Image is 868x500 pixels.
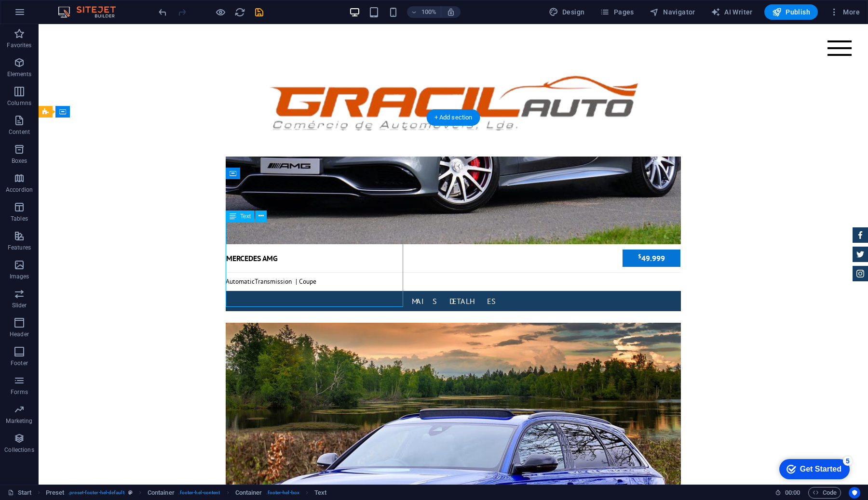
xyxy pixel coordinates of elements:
p: Slider [12,302,27,309]
p: Columns [7,99,31,107]
img: Editor Logo [55,6,128,18]
span: . preset-footer-hel-default [68,487,124,499]
h6: Session time [775,487,800,499]
button: undo [157,6,168,18]
i: This element is a customizable preset [128,490,133,495]
p: Tables [11,215,28,223]
p: Boxes [12,157,27,165]
span: Click to select. Double-click to edit [235,487,262,499]
span: Click to select. Double-click to edit [46,487,65,499]
span: Design [549,7,585,17]
div: Design (Ctrl+Alt+Y) [545,4,589,20]
button: More [826,4,864,20]
button: Navigator [646,4,699,20]
h6: 100% [421,6,437,18]
i: On resize automatically adjust zoom level to fit chosen device. [447,8,455,16]
div: Get Started [28,11,70,19]
p: Images [10,273,29,280]
p: Footer [11,359,28,367]
p: Elements [7,70,32,78]
p: Collections [4,446,34,454]
button: Code [808,487,841,499]
button: AI Writer [707,4,757,20]
button: reload [234,6,245,18]
nav: breadcrumb [46,487,327,499]
p: Favorites [7,41,31,49]
span: Click to select. Double-click to edit [314,487,326,499]
p: Header [10,330,29,338]
span: AI Writer [711,7,753,17]
span: Code [813,487,837,499]
button: Usercentrics [849,487,860,499]
button: Click here to leave preview mode and continue editing [215,6,226,18]
button: 100% [407,6,441,18]
p: Forms [11,388,28,396]
i: Undo: Delete elements (Ctrl+Z) [157,7,168,18]
div: 5 [71,2,81,12]
button: Design [545,4,589,20]
a: Click to cancel selection. Double-click to open Pages [8,487,32,499]
button: Pages [596,4,637,20]
span: . footer-hel-box [266,487,299,499]
span: Pages [600,7,634,17]
span: Click to select. Double-click to edit [148,487,175,499]
span: Publish [772,7,810,17]
i: Reload page [234,7,245,18]
p: Content [9,128,30,136]
div: Get Started 5 items remaining, 0% complete [8,5,78,25]
p: Marketing [6,417,32,425]
i: Save (Ctrl+S) [254,7,265,18]
button: Publish [764,4,818,20]
span: More [829,7,860,17]
span: 00 00 [785,487,800,499]
span: Text [240,213,251,219]
div: + Add section [427,109,480,126]
span: : [792,489,793,496]
p: Accordion [6,186,33,194]
p: Features [8,244,31,251]
span: . footer-hel-content [178,487,220,499]
span: Navigator [650,7,695,17]
button: save [253,6,265,18]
